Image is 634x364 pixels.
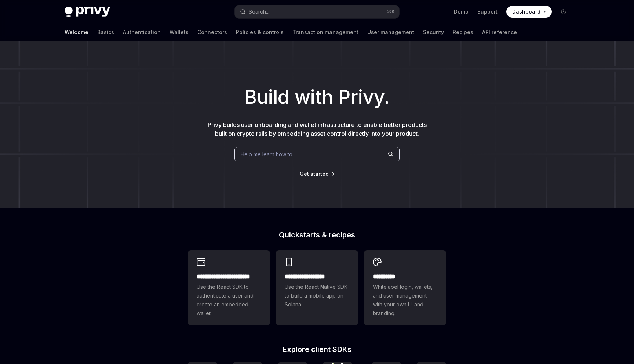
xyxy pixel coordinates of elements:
[188,346,446,353] h2: Explore client SDKs
[170,23,189,41] a: Wallets
[364,250,446,325] a: **** *****Whitelabel login, wallets, and user management with your own UI and branding.
[285,283,349,309] span: Use the React Native SDK to build a mobile app on Solana.
[367,23,414,41] a: User management
[123,23,161,41] a: Authentication
[197,283,261,318] span: Use the React SDK to authenticate a user and create an embedded wallet.
[292,23,358,41] a: Transaction management
[197,23,227,41] a: Connectors
[506,6,552,18] a: Dashboard
[482,23,517,41] a: API reference
[373,283,437,318] span: Whitelabel login, wallets, and user management with your own UI and branding.
[512,8,540,15] span: Dashboard
[12,83,622,112] h1: Build with Privy.
[236,23,284,41] a: Policies & controls
[300,171,329,177] span: Get started
[65,23,88,41] a: Welcome
[276,250,358,325] a: **** **** **** ***Use the React Native SDK to build a mobile app on Solana.
[65,7,110,17] img: dark logo
[558,6,569,18] button: Toggle dark mode
[423,23,444,41] a: Security
[97,23,114,41] a: Basics
[188,231,446,239] h2: Quickstarts & recipes
[454,8,469,15] a: Demo
[235,5,399,18] button: Search...⌘K
[453,23,473,41] a: Recipes
[477,8,498,15] a: Support
[249,7,269,16] div: Search...
[208,121,427,137] span: Privy builds user onboarding and wallet infrastructure to enable better products built on crypto ...
[387,9,395,15] span: ⌘ K
[300,170,329,178] a: Get started
[241,150,296,158] span: Help me learn how to…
